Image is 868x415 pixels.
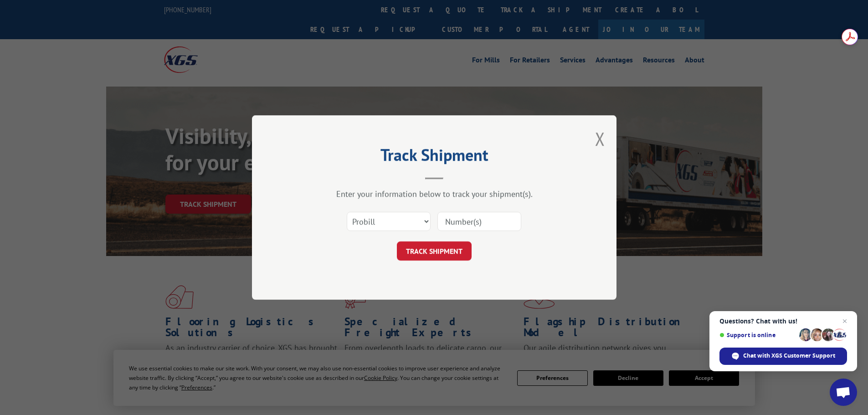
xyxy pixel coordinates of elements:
span: Close chat [839,316,850,327]
button: TRACK SHIPMENT [397,241,472,261]
span: Support is online [719,332,796,338]
input: Number(s) [437,212,521,231]
button: Close modal [595,127,605,151]
h2: Track Shipment [298,149,571,166]
div: Enter your information below to track your shipment(s). [298,189,571,199]
div: Chat with XGS Customer Support [719,348,847,365]
div: Open chat [830,379,857,406]
span: Questions? Chat with us! [719,318,847,325]
span: Chat with XGS Customer Support [743,352,835,360]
